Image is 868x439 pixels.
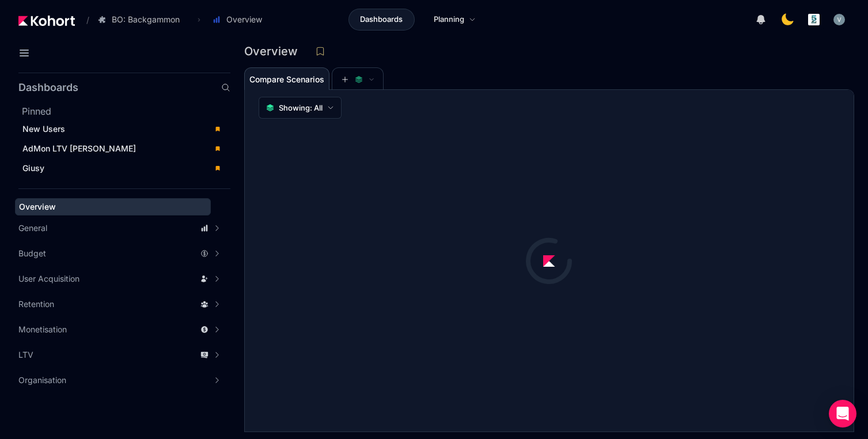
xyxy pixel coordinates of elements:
span: Planning [434,14,464,25]
span: BO: Backgammon [112,14,180,25]
button: Overview [206,10,274,29]
a: Giusy [18,160,227,177]
a: New Users [18,120,227,138]
span: AdMon LTV [PERSON_NAME] [22,143,136,153]
span: Overview [226,14,262,25]
span: Monetisation [18,324,67,335]
div: Open Intercom Messenger [829,400,856,427]
span: Budget [18,248,46,259]
a: Planning [422,9,488,31]
span: / [77,14,89,26]
a: Overview [15,198,211,215]
span: Showing: All [279,102,323,113]
img: Kohort logo [18,16,75,26]
span: New Users [22,124,65,134]
span: General [18,222,47,234]
a: Dashboards [348,9,415,31]
a: AdMon LTV [PERSON_NAME] [18,140,227,157]
button: BO: Backgammon [92,10,192,29]
span: Overview [19,202,56,211]
span: User Acquisition [18,273,79,285]
img: logo_logo_images_1_20240607072359498299_20240828135028712857.jpeg [808,14,820,25]
h3: Overview [244,46,305,57]
h2: Dashboards [18,82,78,93]
h2: Pinned [22,104,230,118]
span: Organisation [18,374,66,386]
span: Retention [18,298,54,310]
button: Showing: All [259,97,342,119]
span: Giusy [22,163,44,173]
span: Dashboards [360,14,403,25]
span: LTV [18,349,33,361]
span: › [195,15,203,24]
span: Compare Scenarios [249,75,324,84]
